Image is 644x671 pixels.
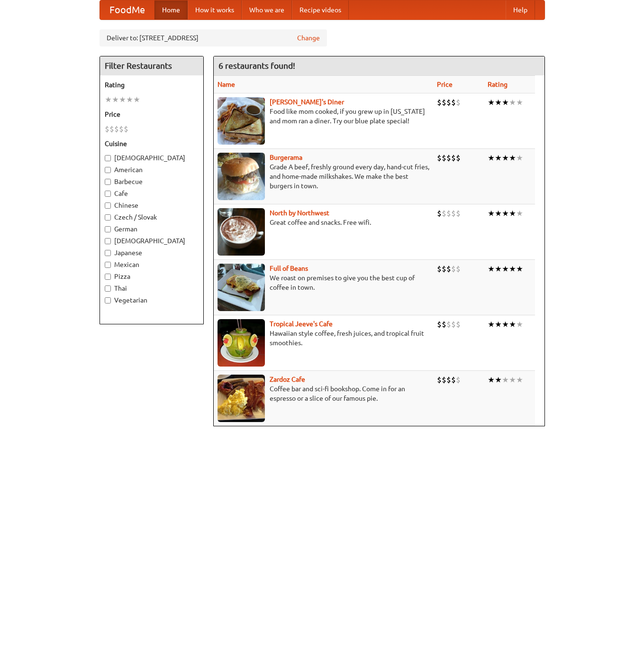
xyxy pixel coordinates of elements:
[488,375,495,385] li: ★
[451,319,456,330] li: $
[133,94,140,105] li: ★
[516,208,523,219] li: ★
[456,264,461,274] li: $
[451,375,456,385] li: $
[270,98,344,106] a: [PERSON_NAME]'s Diner
[105,250,111,256] input: Japanese
[105,248,199,257] label: Japanese
[114,124,119,134] li: $
[516,375,523,385] li: ★
[126,94,133,105] li: ★
[105,236,199,246] label: [DEMOGRAPHIC_DATA]
[509,97,516,108] li: ★
[446,97,451,108] li: $
[105,260,199,269] label: Mexican
[105,272,199,281] label: Pizza
[495,208,502,219] li: ★
[119,124,124,134] li: $
[270,376,305,383] a: Zardoz Cafe
[509,153,516,163] li: ★
[502,208,509,219] li: ★
[456,375,461,385] li: $
[442,264,446,274] li: $
[495,153,502,163] li: ★
[437,319,442,330] li: $
[292,0,349,19] a: Recipe videos
[509,319,516,330] li: ★
[297,33,320,43] a: Change
[451,208,456,219] li: $
[495,97,502,108] li: ★
[242,0,292,19] a: Who we are
[270,154,302,161] b: Burgerama
[105,153,199,163] label: [DEMOGRAPHIC_DATA]
[446,375,451,385] li: $
[437,81,453,88] a: Price
[437,153,442,163] li: $
[270,320,333,328] a: Tropical Jeeve's Cafe
[446,153,451,163] li: $
[100,0,154,19] a: FoodMe
[456,208,461,219] li: $
[495,319,502,330] li: ★
[105,155,111,161] input: [DEMOGRAPHIC_DATA]
[112,94,119,105] li: ★
[502,375,509,385] li: ★
[442,97,446,108] li: $
[456,153,461,163] li: $
[218,218,429,227] p: Great coffee and snacks. Free wifi.
[456,319,461,330] li: $
[105,295,199,305] label: Vegetarian
[105,179,111,185] input: Barbecue
[218,81,235,88] a: Name
[218,153,265,200] img: burgerama.jpg
[516,97,523,108] li: ★
[154,0,188,19] a: Home
[124,124,128,134] li: $
[451,153,456,163] li: $
[218,384,429,403] p: Coffee bar and sci-fi bookshop. Come in for an espresso or a slice of our famous pie.
[442,375,446,385] li: $
[488,208,495,219] li: ★
[437,208,442,219] li: $
[105,167,111,173] input: American
[105,226,111,232] input: German
[488,319,495,330] li: ★
[270,209,329,217] a: North by Northwest
[105,214,111,221] input: Czech / Slovak
[509,375,516,385] li: ★
[109,124,114,134] li: $
[218,319,265,367] img: jeeves.jpg
[105,94,112,105] li: ★
[105,124,109,134] li: $
[105,189,199,198] label: Cafe
[105,274,111,280] input: Pizza
[105,212,199,222] label: Czech / Slovak
[100,29,327,46] div: Deliver to: [STREET_ADDRESS]
[105,284,199,293] label: Thai
[270,265,308,272] b: Full of Beans
[105,110,199,119] h5: Price
[488,97,495,108] li: ★
[105,285,111,292] input: Thai
[100,56,203,75] h4: Filter Restaurants
[488,264,495,274] li: ★
[502,97,509,108] li: ★
[105,80,199,90] h5: Rating
[506,0,535,19] a: Help
[105,297,111,303] input: Vegetarian
[105,224,199,234] label: German
[105,165,199,175] label: American
[119,94,126,105] li: ★
[446,208,451,219] li: $
[105,139,199,148] h5: Cuisine
[218,97,265,145] img: sallys.jpg
[446,319,451,330] li: $
[188,0,242,19] a: How it works
[502,319,509,330] li: ★
[442,153,446,163] li: $
[218,61,295,70] ng-pluralize: 6 restaurants found!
